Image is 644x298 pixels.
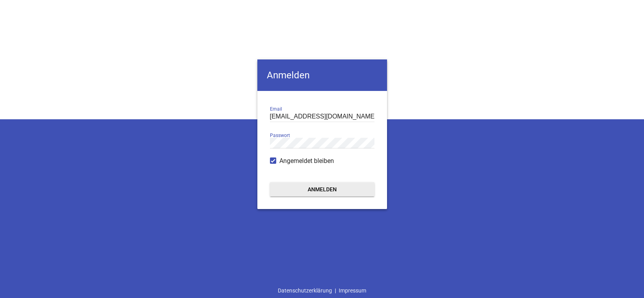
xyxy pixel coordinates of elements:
[270,182,374,196] button: Anmelden
[275,283,369,298] div: |
[257,59,387,91] h4: Anmelden
[275,283,335,298] a: Datenschutzerklärung
[336,283,369,298] a: Impressum
[279,156,334,166] span: Angemeldet bleiben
